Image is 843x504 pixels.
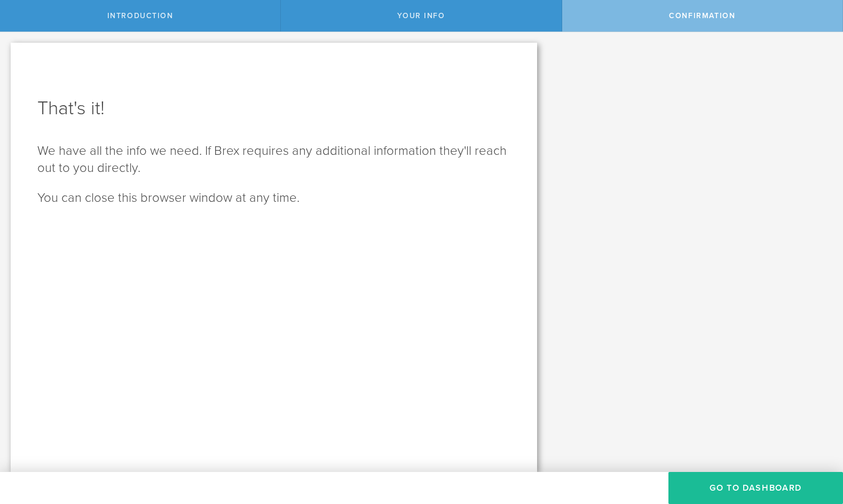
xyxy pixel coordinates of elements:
span: Confirmation [669,11,735,20]
p: You can close this browser window at any time. [37,190,510,207]
button: Go to Dashboard [668,472,843,504]
h1: That's it! [37,96,510,121]
span: Introduction [107,11,174,20]
span: Your Info [397,11,445,20]
p: We have all the info we need. If Brex requires any additional information they'll reach out to yo... [37,143,510,177]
